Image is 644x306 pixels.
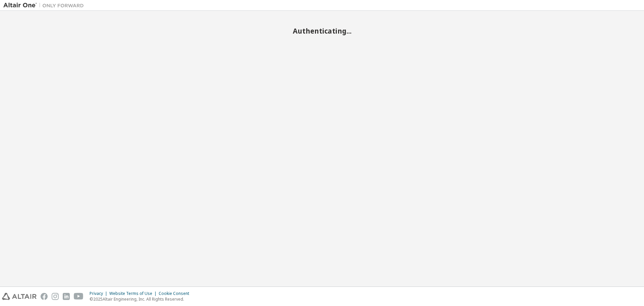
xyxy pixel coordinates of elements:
img: Altair One [3,2,87,9]
img: instagram.svg [52,293,59,300]
p: © 2025 Altair Engineering, Inc. All Rights Reserved. [90,296,193,302]
div: Privacy [90,291,109,296]
div: Cookie Consent [159,291,193,296]
img: facebook.svg [41,293,48,300]
img: altair_logo.svg [2,293,37,300]
img: youtube.svg [74,293,84,300]
div: Website Terms of Use [109,291,159,296]
img: linkedin.svg [63,293,70,300]
h2: Authenticating... [3,27,641,35]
